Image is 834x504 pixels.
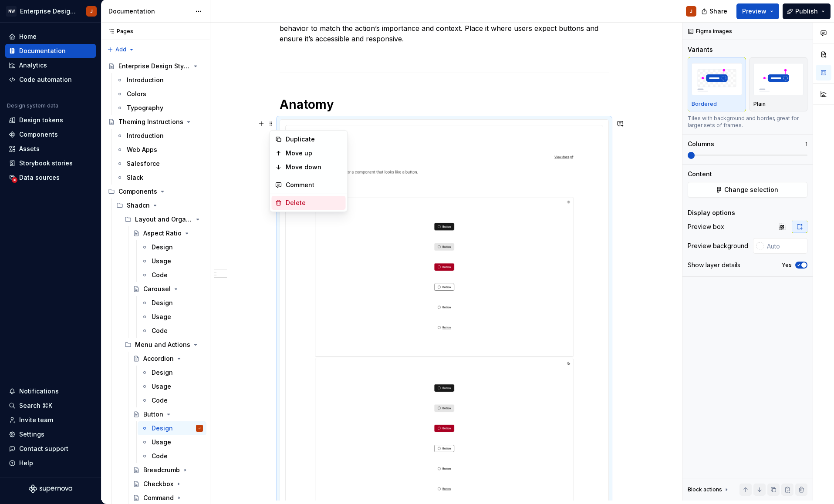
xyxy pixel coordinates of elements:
button: Publish [783,3,831,19]
a: Invite team [5,413,96,427]
div: Aspect Ratio [143,229,182,238]
p: Bordered [692,101,717,108]
a: Design [138,240,206,254]
a: Usage [138,435,206,449]
div: Preview box [688,222,724,231]
a: Storybook stories [5,156,96,170]
a: Theming Instructions [105,115,206,129]
div: Contact support [19,444,68,453]
div: Components [105,185,206,198]
label: Yes [782,262,792,269]
div: Web Apps [127,145,157,154]
a: Usage [138,380,206,393]
div: Carousel [143,285,171,293]
div: Breadcrumb [143,466,180,474]
a: Typography [113,101,206,115]
div: Invite team [19,416,53,424]
div: Move up [286,149,342,158]
div: Columns [688,140,714,148]
div: Settings [19,430,44,439]
a: Introduction [113,129,206,143]
div: Layout and Organization [135,215,192,224]
div: Components [118,187,157,196]
button: placeholderBordered [688,57,746,111]
div: Analytics [19,61,47,70]
div: Show layer details [688,261,740,269]
div: Design [152,424,173,433]
div: Typography [127,104,163,112]
div: Design system data [7,102,58,109]
div: Home [19,32,37,41]
span: Share [709,7,727,16]
a: DesignJ [138,421,206,435]
div: Help [19,459,33,467]
div: Button [143,410,163,419]
span: Add [115,46,126,53]
div: Command [143,494,174,502]
div: Variants [688,45,713,54]
div: Notifications [19,387,59,396]
a: Introduction [113,73,206,87]
a: Accordion [129,352,206,366]
div: Theming Instructions [118,118,183,126]
a: Data sources [5,171,96,185]
div: Duplicate [286,135,342,144]
div: J [199,424,200,433]
h1: Anatomy [280,97,609,112]
div: Storybook stories [19,159,73,168]
a: Colors [113,87,206,101]
div: Menu and Actions [121,338,206,352]
div: Slack [127,173,143,182]
a: Code [138,324,206,338]
div: Code [152,326,168,335]
div: NW [6,6,17,17]
p: 1 [805,141,807,148]
img: placeholder [692,63,742,95]
a: Components [5,128,96,141]
button: Search ⌘K [5,399,96,413]
div: Block actions [688,486,722,493]
div: Block actions [688,484,730,496]
button: Contact support [5,442,96,456]
div: Delete [286,198,342,207]
button: Add [105,44,137,56]
div: Design [152,243,173,252]
a: Home [5,30,96,44]
div: Data sources [19,173,60,182]
div: Design [152,299,173,307]
a: Web Apps [113,143,206,157]
a: Design [138,366,206,380]
div: Tiles with background and border, great for larger sets of frames. [688,115,807,129]
div: Documentation [108,7,191,16]
a: Carousel [129,282,206,296]
a: Usage [138,254,206,268]
a: Code automation [5,73,96,87]
div: Assets [19,144,40,153]
div: Display options [688,208,735,217]
div: Enterprise Design Style Guides [118,62,190,71]
div: Code [152,452,168,460]
span: Publish [795,7,818,16]
div: Shadcn [127,201,150,210]
img: placeholder [753,63,804,95]
div: Design [152,368,173,377]
div: Usage [152,312,171,321]
div: Checkbox [143,480,173,488]
a: Salesforce [113,157,206,171]
div: Introduction [127,76,164,84]
div: Accordion [143,354,174,363]
div: Code [152,396,168,405]
div: Layout and Organization [121,212,206,226]
a: Design [138,296,206,310]
input: Auto [763,238,807,254]
a: Checkbox [129,477,206,491]
p: Use it to clearly indicate interactive elements in your interface, customizing its appearance and... [280,13,609,44]
div: Code automation [19,75,72,84]
a: Breadcrumb [129,463,206,477]
a: Documentation [5,44,96,58]
div: Usage [152,382,171,391]
svg: Supernova Logo [29,484,72,493]
a: Usage [138,310,206,324]
div: Documentation [19,47,66,55]
div: Usage [152,438,171,447]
